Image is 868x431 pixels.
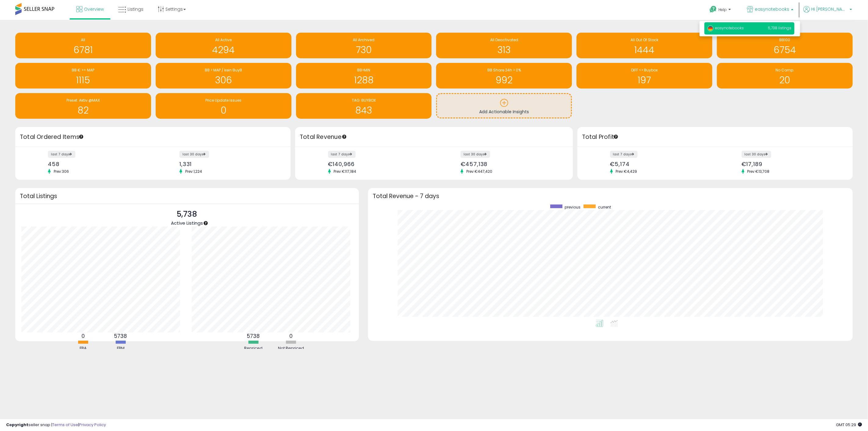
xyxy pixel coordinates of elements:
h1: 730 [299,45,429,55]
span: Prev: €13,708 [744,169,773,174]
h1: 197 [580,75,709,85]
span: All Deactivated [490,37,518,42]
span: Help [718,7,727,12]
span: Prev: €4,429 [613,169,640,174]
a: All Out Of Stock 1444 [577,33,712,58]
a: BB>MIN 1288 [296,63,432,89]
img: germany.png [707,25,714,31]
div: €5,174 [610,161,711,167]
span: Preset: Aktiv @MAX [67,98,100,103]
label: last 30 days [461,151,490,158]
b: 5738 [247,332,260,340]
span: BB>MIN [357,67,371,73]
a: DIFF <> Buybox 197 [577,63,712,89]
span: BB100 [779,37,790,42]
span: easynotebooks [755,6,789,12]
span: All Out Of Stock [631,37,658,42]
div: FBA [65,346,101,351]
h3: Total Listings [20,194,354,198]
span: All Active [215,37,232,42]
h1: 4294 [159,45,288,55]
span: BB Share 24h > 0% [487,67,521,73]
h1: 843 [299,105,429,115]
a: Add Actionable Insights [437,94,571,118]
h1: 1115 [18,75,148,85]
div: FBM [102,346,139,351]
span: Listings [128,6,143,12]
h1: 0 [159,105,288,115]
span: Add Actionable Insights [479,109,529,115]
label: last 7 days [48,151,75,158]
span: Prev: 306 [51,169,72,174]
b: 0 [81,332,85,340]
a: Preset: Aktiv @MAX 82 [15,93,151,119]
span: All Archived [353,37,375,42]
div: Tooltip anchor [613,134,619,139]
i: Get Help [709,5,717,13]
a: Help [705,1,737,20]
h1: 1444 [580,45,709,55]
h3: Total Ordered Items [20,133,286,141]
b: 5738 [114,332,127,340]
a: Hi [PERSON_NAME] [803,6,852,20]
div: Tooltip anchor [342,134,347,139]
span: TAG: BUYBOX [352,98,376,103]
h1: 1288 [299,75,429,85]
span: DIFF <> Buybox [631,67,658,73]
b: 0 [289,332,293,340]
div: €17,189 [742,161,842,167]
div: €457,138 [461,161,562,167]
span: Prev: €117,184 [331,169,360,174]
a: All Archived 730 [296,33,432,58]
label: last 30 days [742,151,771,158]
div: Tooltip anchor [78,134,84,139]
h1: 992 [439,75,569,85]
a: BB Share 24h > 0% 992 [436,63,572,89]
span: Active Listings [171,220,203,226]
span: Prev: 1,224 [182,169,205,174]
div: Not Repriced [273,346,309,351]
label: last 7 days [610,151,638,158]
div: 1,331 [179,161,280,167]
h3: Total Revenue [300,133,568,141]
div: Tooltip anchor [203,220,208,226]
a: All Deactivated 313 [436,33,572,58]
span: BB > MAP / kein BuyB [205,67,242,73]
h1: 313 [439,45,569,55]
span: 5,738 listings [768,25,791,31]
a: All Active 4294 [156,33,291,58]
label: last 30 days [179,151,209,158]
span: BB € >= MAP [72,67,94,73]
span: current [598,205,611,210]
h1: 20 [720,75,850,85]
h1: 6754 [720,45,850,55]
span: No Comp. [776,67,794,73]
div: 458 [48,161,148,167]
div: €140,966 [328,161,429,167]
a: BB > MAP / kein BuyB 306 [156,63,291,89]
div: Repriced [235,346,272,351]
h1: 306 [159,75,288,85]
a: TAG: BUYBOX 843 [296,93,432,119]
label: last 7 days [328,151,356,158]
h1: 82 [18,105,148,115]
a: BB € >= MAP 1115 [15,63,151,89]
a: BB100 6754 [717,33,853,58]
span: Hi [PERSON_NAME] [811,6,848,12]
span: easynotebooks [707,25,744,31]
h3: Total Profit [582,133,848,141]
span: previous [565,205,580,210]
a: No Comp. 20 [717,63,853,89]
a: Price Update Issues 0 [156,93,291,119]
span: Prev: €447,420 [463,169,495,174]
a: All 6781 [15,33,151,58]
p: 5,738 [171,208,203,220]
h3: Total Revenue - 7 days [373,194,848,198]
h1: 6781 [18,45,148,55]
span: Overview [84,6,104,12]
span: All [81,37,85,42]
span: Price Update Issues [205,98,241,103]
